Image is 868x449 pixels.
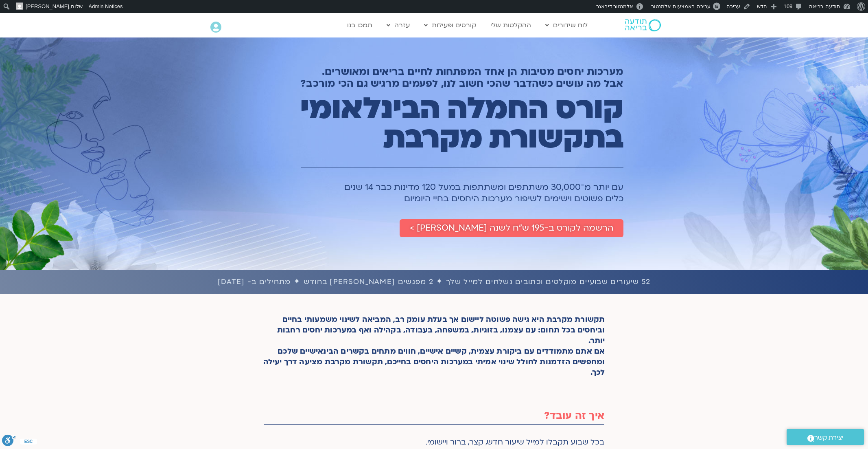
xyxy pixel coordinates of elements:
a: עזרה [383,18,414,33]
a: קורסים ופעילות [420,18,480,33]
a: ההקלטות שלי [486,18,535,33]
a: הרשמה לקורס ב-195 ש״ח לשנה [PERSON_NAME] > [400,219,623,237]
span: יצירת קשר [814,432,844,443]
a: לוח שידורים [541,18,592,33]
a: יצירת קשר [787,429,864,445]
h2: מערכות יחסים מטיבות הן אחד המפתחות לחיים בריאים ומאושרים. אבל מה עושים כשהדבר שהכי חשוב לנו, לפעמ... [264,66,623,90]
h1: 52 שיעורים שבועיים מוקלטים וכתובים נשלחים למייל שלך ✦ 2 מפגשים [PERSON_NAME] בחודש ✦ מתחילים ב- [... [4,276,864,288]
h1: קורס החמלה הבינלאומי בתקשורת מקרבת​ [264,94,623,153]
a: תמכו בנו [343,18,376,33]
div: תקשורת מקרבת היא גישה פשוטה ליישום אך בעלת עומק רב, המביאה לשינוי משמעותי בחיים וביחסים בכל תחום:... [263,315,605,381]
span: הרשמה לקורס ב-195 ש״ח לשנה [PERSON_NAME] > [410,223,613,233]
h2: איך זה עובד? [264,410,604,422]
img: תודעה בריאה [625,19,661,31]
h1: עם יותר מ־30,000 משתתפים ומשתתפות במעל 120 מדינות כבר 14 שנים כלים פשוטים וישימים לשיפור מערכות ה... [264,182,623,205]
span: [PERSON_NAME] [26,3,69,9]
span: עריכה באמצעות אלמנטור [651,3,710,9]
